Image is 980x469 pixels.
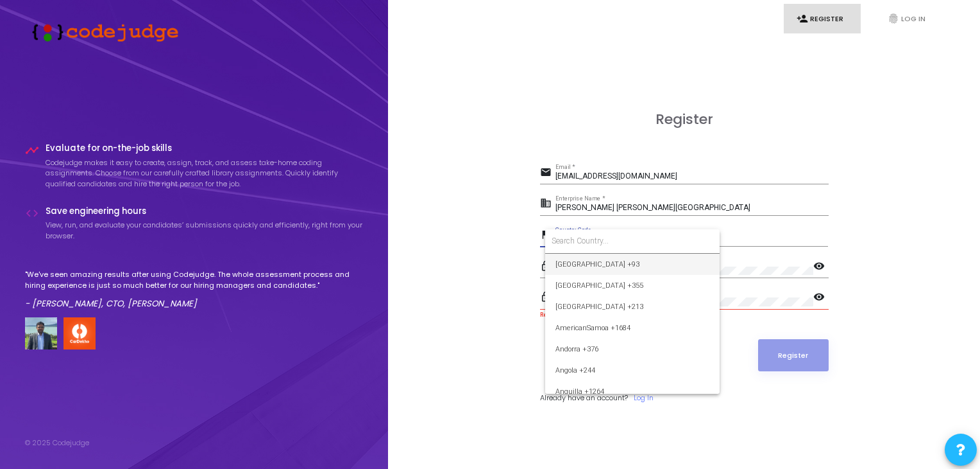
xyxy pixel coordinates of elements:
[552,235,713,247] input: Search Country...
[555,296,709,317] span: [GEOGRAPHIC_DATA] +213
[555,254,709,275] span: [GEOGRAPHIC_DATA] +93
[555,360,709,381] span: Angola +244
[555,317,709,339] span: AmericanSamoa +1684
[555,381,709,402] span: Anguilla +1264
[555,339,709,360] span: Andorra +376
[555,275,709,296] span: [GEOGRAPHIC_DATA] +355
